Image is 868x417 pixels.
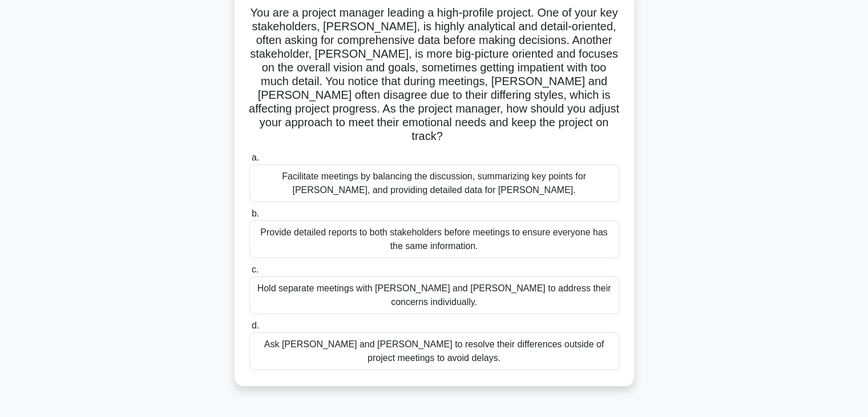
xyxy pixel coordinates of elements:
[252,264,259,274] span: c.
[252,153,259,162] span: a.
[252,320,259,330] span: d.
[249,276,619,314] div: Hold separate meetings with [PERSON_NAME] and [PERSON_NAME] to address their concerns individually.
[249,332,619,370] div: Ask [PERSON_NAME] and [PERSON_NAME] to resolve their differences outside of project meetings to a...
[248,6,620,144] h5: You are a project manager leading a high-profile project. One of your key stakeholders, [PERSON_N...
[249,165,619,202] div: Facilitate meetings by balancing the discussion, summarizing key points for [PERSON_NAME], and pr...
[249,220,619,258] div: Provide detailed reports to both stakeholders before meetings to ensure everyone has the same inf...
[252,209,259,218] span: b.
